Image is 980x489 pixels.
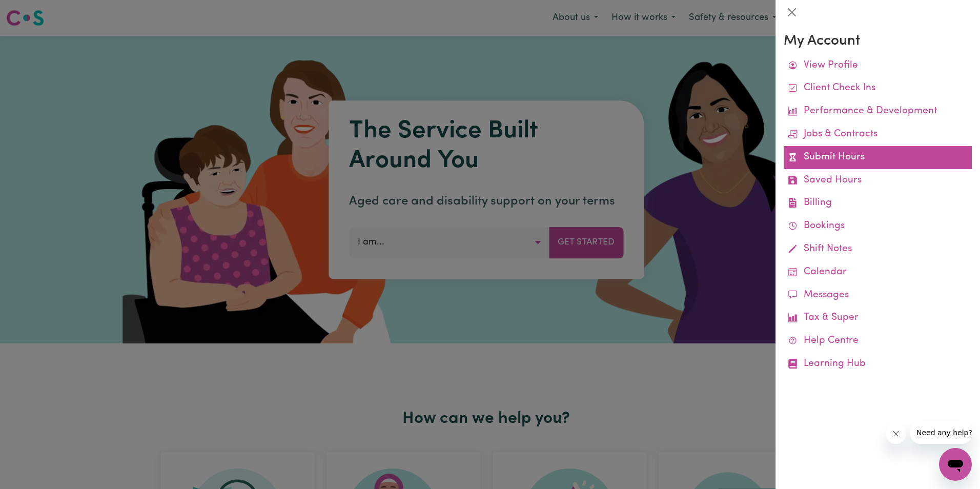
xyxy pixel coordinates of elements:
a: Submit Hours [784,146,972,169]
a: Billing [784,192,972,215]
a: Bookings [784,215,972,238]
span: Need any help? [6,7,62,15]
a: Tax & Super [784,307,972,330]
a: Shift Notes [784,238,972,261]
a: Help Centre [784,330,972,353]
h3: My Account [784,33,972,50]
iframe: Button to launch messaging window [939,448,972,481]
a: Learning Hub [784,353,972,376]
a: Saved Hours [784,169,972,192]
a: Messages [784,284,972,307]
a: Performance & Development [784,100,972,123]
a: Client Check Ins [784,77,972,100]
a: Calendar [784,261,972,284]
button: Close [784,4,800,21]
iframe: Close message [886,423,906,444]
a: Jobs & Contracts [784,123,972,146]
a: View Profile [784,54,972,77]
iframe: Message from company [910,421,972,444]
